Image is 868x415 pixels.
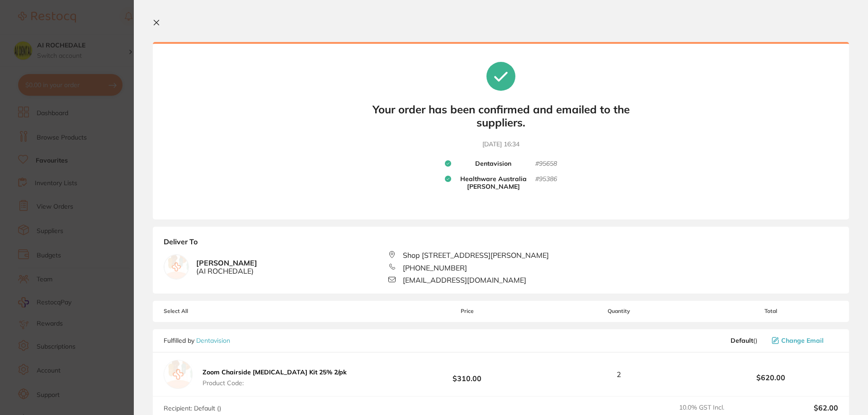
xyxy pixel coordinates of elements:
img: empty.jpg [164,255,189,279]
b: Healthware Australia [PERSON_NAME] [451,175,535,191]
span: Change Email [781,337,824,344]
span: 10.0 % GST Incl. [679,404,755,412]
b: $620.00 [703,373,838,382]
span: Quantity [535,308,703,314]
p: Fulfilled by [164,337,230,344]
span: [EMAIL_ADDRESS][DOMAIN_NAME] [403,276,526,284]
a: Dentavision [196,336,230,345]
small: # 95658 [535,160,557,168]
span: Select All [164,308,254,314]
span: ( AI ROCHEDALE ) [196,267,257,275]
button: Zoom Chairside [MEDICAL_DATA] Kit 25% 2/pk Product Code: [200,368,349,387]
span: Shop [STREET_ADDRESS][PERSON_NAME] [403,251,549,259]
span: Recipient: Default ( ) [164,404,221,412]
img: empty.jpg [164,360,193,389]
b: Deliver To [164,238,838,251]
button: Change Email [769,336,838,345]
small: # 95386 [535,175,557,191]
b: [PERSON_NAME] [196,259,257,275]
b: Dentavision [475,160,511,168]
span: [PHONE_NUMBER] [403,264,467,272]
b: Zoom Chairside [MEDICAL_DATA] Kit 25% 2/pk [203,368,347,376]
span: ( ) [731,337,757,344]
b: Your order has been confirmed and emailed to the suppliers. [365,103,637,129]
span: 2 [617,370,621,378]
b: $310.00 [400,366,534,382]
span: Product Code: [203,379,347,387]
b: Default [731,336,753,345]
span: Total [703,308,838,314]
span: Price [400,308,534,314]
output: $62.00 [762,404,838,412]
